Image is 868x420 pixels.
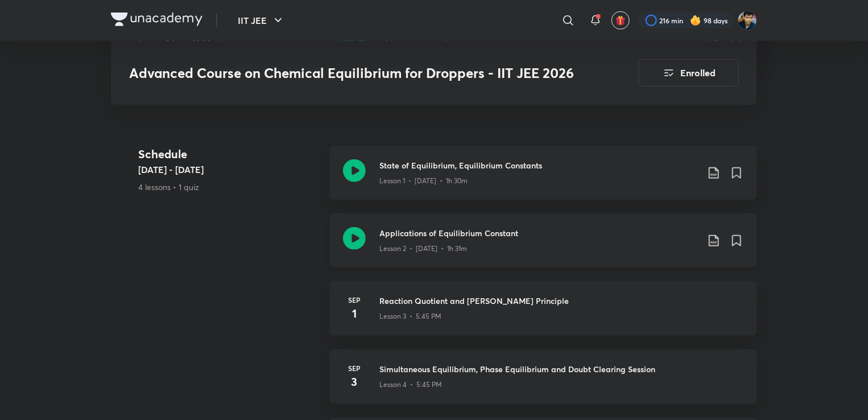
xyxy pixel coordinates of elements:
a: Applications of Equilibrium ConstantLesson 2 • [DATE] • 1h 31m [329,213,757,281]
img: SHREYANSH GUPTA [738,11,757,30]
a: State of Equilibrium, Equilibrium ConstantsLesson 1 • [DATE] • 1h 30m [329,146,757,213]
p: Lesson 3 • 5:45 PM [379,311,441,322]
h3: Reaction Quotient and [PERSON_NAME] Principle [379,295,743,307]
a: Company Logo [111,13,202,29]
a: Sep1Reaction Quotient and [PERSON_NAME] PrincipleLesson 3 • 5:45 PM [329,281,757,349]
p: 4 lessons • 1 quiz [138,181,320,193]
h6: Sep [343,363,366,373]
p: Lesson 2 • [DATE] • 1h 31m [379,244,467,254]
h3: Applications of Equilibrium Constant [379,227,698,239]
p: Lesson 1 • [DATE] • 1h 30m [379,176,468,186]
h6: Sep [343,295,366,305]
p: Lesson 4 • 5:45 PM [379,380,442,390]
img: avatar [615,15,626,26]
h3: Simultaneous Equilibrium, Phase Equilibrium and Doubt Clearing Session [379,363,743,375]
h4: Schedule [138,146,320,163]
button: IIT JEE [231,9,292,32]
h4: 3 [343,373,366,390]
img: streak [690,15,701,26]
button: avatar [611,11,630,30]
img: Company Logo [111,13,202,26]
button: Enrolled [639,59,739,87]
h3: State of Equilibrium, Equilibrium Constants [379,159,698,171]
a: Sep3Simultaneous Equilibrium, Phase Equilibrium and Doubt Clearing SessionLesson 4 • 5:45 PM [329,349,757,418]
h5: [DATE] - [DATE] [138,163,320,176]
h4: 1 [343,305,366,322]
h3: Advanced Course on Chemical Equilibrium for Droppers - IIT JEE 2026 [129,65,574,81]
